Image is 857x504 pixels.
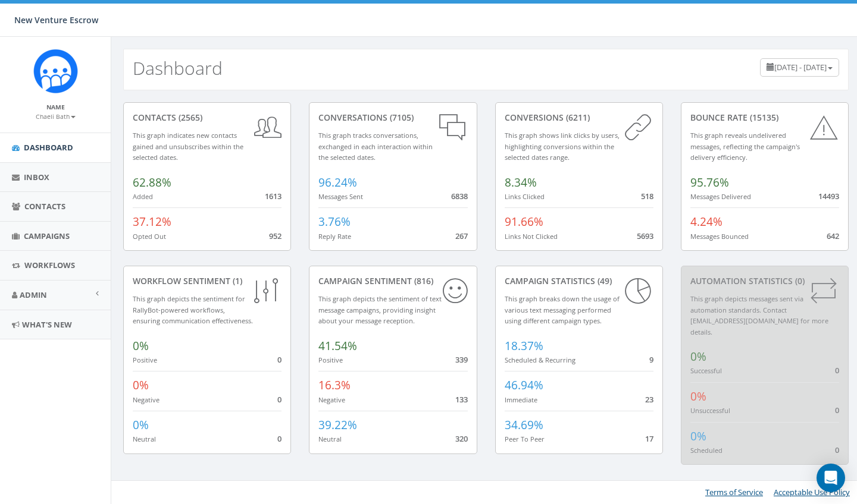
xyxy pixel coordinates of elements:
a: Chaeli Bath [36,111,76,121]
span: (6211) [564,112,590,123]
small: This graph depicts messages sent via automation standards. Contact [EMAIL_ADDRESS][DOMAIN_NAME] f... [690,294,828,336]
small: This graph depicts the sentiment for RallyBot-powered workflows, ensuring communication effective... [133,294,253,325]
small: Links Not Clicked [505,232,558,241]
span: 0% [690,389,706,404]
small: This graph tracks conversations, exchanged in each interaction within the selected dates. [318,131,433,162]
span: 34.69% [505,417,543,433]
small: Added [133,192,153,201]
span: (816) [412,275,433,286]
small: Positive [133,355,157,364]
span: 0 [277,394,282,405]
span: 91.66% [505,214,543,229]
span: 17 [645,433,653,444]
div: contacts [133,112,282,124]
small: Negative [318,395,345,404]
span: 0 [835,365,839,376]
span: (15135) [747,112,778,123]
span: 96.24% [318,175,357,190]
span: 23 [645,394,653,405]
span: 9 [649,354,653,365]
span: Dashboard [24,142,73,153]
small: This graph indicates new contacts gained and unsubscribes within the selected dates. [133,131,243,162]
span: 320 [455,433,468,444]
span: (0) [793,275,805,286]
small: Reply Rate [318,232,351,241]
a: Acceptable Use Policy [774,487,850,497]
span: 339 [455,354,468,365]
span: 8.34% [505,175,537,190]
span: (7105) [387,112,414,123]
span: 0% [690,349,706,364]
span: Contacts [24,201,65,212]
div: Open Intercom Messenger [817,464,845,492]
small: Scheduled [690,446,722,455]
small: This graph depicts the sentiment of text message campaigns, providing insight about your message ... [318,294,442,325]
span: 642 [827,231,839,241]
small: Unsuccessful [690,406,730,415]
span: 0 [835,445,839,455]
span: 41.54% [318,338,357,354]
span: 1613 [265,191,282,201]
span: 518 [641,191,653,201]
span: Admin [20,289,47,300]
div: Bounce Rate [690,112,839,124]
span: 14493 [818,191,839,201]
span: 37.12% [133,214,171,229]
small: Negative [133,395,159,404]
span: 16.3% [318,377,351,393]
span: 46.94% [505,377,543,393]
span: 18.37% [505,338,543,354]
span: 0% [133,417,149,433]
span: Inbox [24,172,49,182]
span: [DATE] - [DATE] [774,62,827,73]
small: Neutral [318,434,342,443]
span: (1) [230,275,242,286]
h2: Dashboard [133,58,223,78]
span: (2565) [176,112,202,123]
span: 95.76% [690,175,729,190]
span: 0 [277,433,282,444]
small: Chaeli Bath [36,112,76,121]
span: (49) [595,275,612,286]
a: Terms of Service [705,487,763,497]
span: What's New [22,319,72,330]
span: 0% [690,429,706,444]
small: This graph shows link clicks by users, highlighting conversions within the selected dates range. [505,131,620,162]
small: This graph breaks down the usage of various text messaging performed using different campaign types. [505,294,620,325]
small: This graph reveals undelivered messages, reflecting the campaign's delivery efficiency. [690,131,800,162]
div: conversions [505,112,653,124]
div: Workflow Sentiment [133,275,282,287]
div: Campaign Statistics [505,275,653,287]
small: Messages Sent [318,192,363,201]
small: Peer To Peer [505,434,545,443]
span: 6838 [451,191,468,201]
div: Campaign Sentiment [318,275,467,287]
span: 4.24% [690,214,722,229]
span: 62.88% [133,175,171,190]
small: Successful [690,366,722,375]
small: Links Clicked [505,192,545,201]
img: Rally_Corp_Icon_1.png [33,49,78,93]
div: Automation Statistics [690,275,839,287]
small: Messages Bounced [690,232,749,241]
small: Scheduled & Recurring [505,355,575,364]
small: Name [46,103,65,111]
small: Messages Delivered [690,192,751,201]
small: Neutral [133,434,156,443]
small: Opted Out [133,232,166,241]
span: Workflows [24,260,75,270]
span: Campaigns [24,231,70,241]
span: 267 [455,231,468,241]
div: conversations [318,112,467,124]
small: Positive [318,355,343,364]
span: 39.22% [318,417,357,433]
span: 0% [133,377,149,393]
span: New Venture Escrow [14,14,98,26]
span: 0 [277,354,282,365]
span: 3.76% [318,214,351,229]
span: 952 [269,231,282,241]
small: Immediate [505,395,537,404]
span: 5693 [637,231,653,241]
span: 0 [835,405,839,415]
span: 0% [133,338,149,354]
